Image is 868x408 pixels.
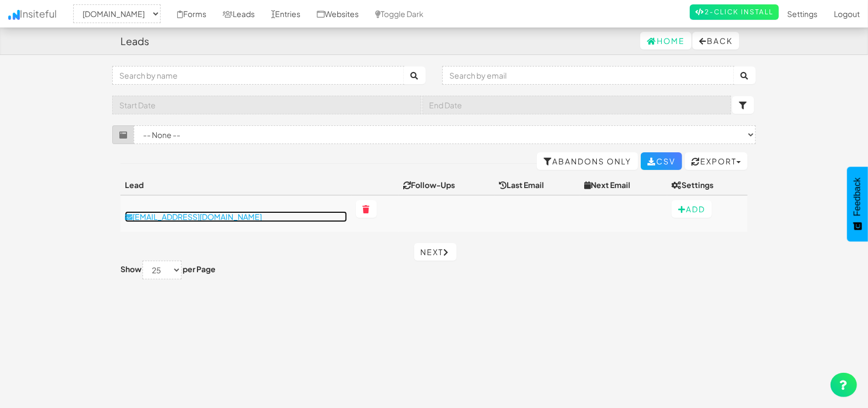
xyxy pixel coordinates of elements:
input: End Date [422,96,732,114]
label: per Page [183,263,216,274]
img: icon.png [8,10,20,20]
input: Search by email [442,66,734,85]
button: Export [685,152,748,170]
button: Feedback - Show survey [847,167,868,241]
th: Follow-Ups [399,175,495,195]
a: CSV [641,152,682,170]
button: Back [693,32,739,49]
button: Add [672,200,712,218]
a: [EMAIL_ADDRESS][DOMAIN_NAME] [125,211,347,222]
input: Start Date [112,96,421,114]
span: Feedback [853,178,862,216]
a: Home [640,32,691,49]
th: Settings [667,175,748,195]
label: Show [120,263,141,274]
a: 2-Click Install [690,4,779,20]
h4: Leads [120,36,149,47]
th: Last Email [495,175,580,195]
th: Lead [120,175,351,195]
a: Next [414,243,457,261]
a: Abandons Only [537,152,638,170]
th: Next Email [580,175,668,195]
input: Search by name [112,66,404,85]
